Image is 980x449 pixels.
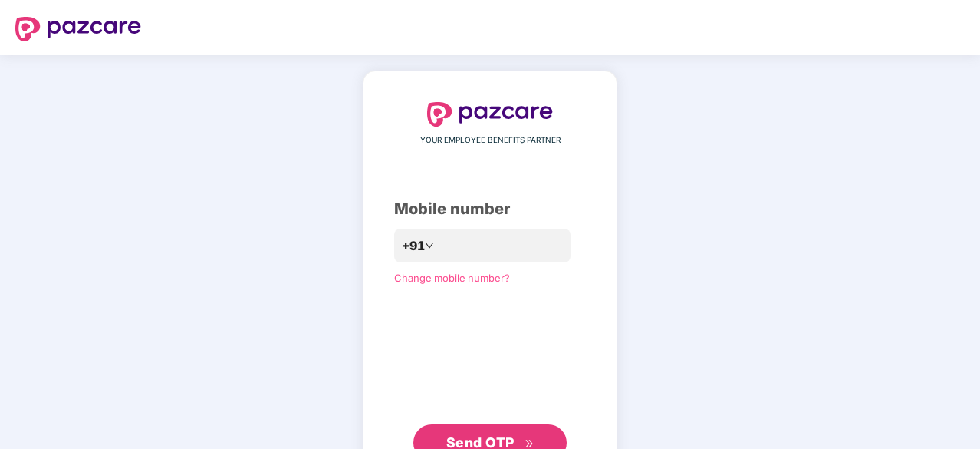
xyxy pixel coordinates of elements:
span: YOUR EMPLOYEE BENEFITS PARTNER [420,134,561,147]
img: logo [427,102,553,127]
span: +91 [402,236,425,256]
div: Mobile number [394,197,586,221]
img: logo [15,17,141,41]
span: down [425,241,434,250]
span: double-right [525,439,534,449]
a: Change mobile number? [394,272,510,284]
